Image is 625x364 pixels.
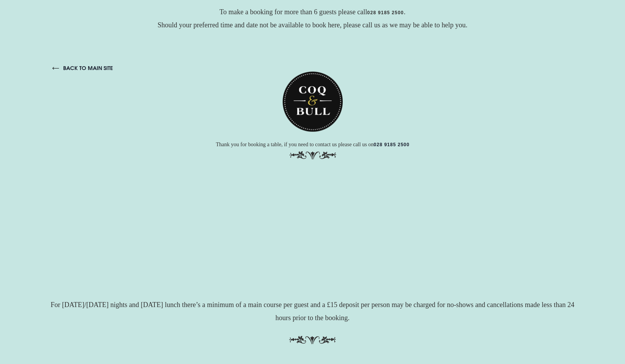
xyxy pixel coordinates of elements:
[367,10,404,16] a: 028 9185 2500
[330,95,366,100] a: 028 9185 2500
[43,298,582,324] p: For [DATE]/[DATE] nights and [DATE] lunch there’s a minimum of a main course per guest and a £15 ...
[43,5,582,32] p: To make a booking for more than 6 guests please call . Should your preferred time and date not be...
[240,25,300,85] img: Coq & Bull
[9,18,70,25] a: back to main site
